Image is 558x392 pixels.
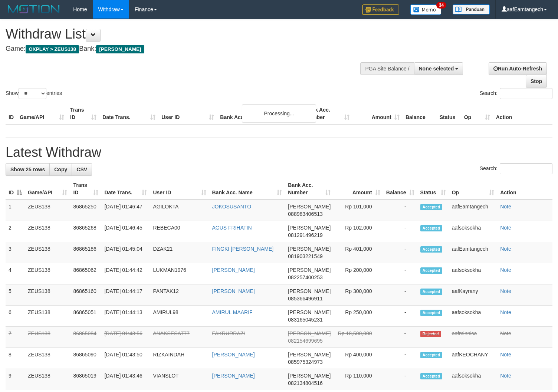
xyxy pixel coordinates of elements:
[420,373,443,379] span: Accepted
[500,88,552,99] input: Search:
[449,284,497,306] td: aafKayrany
[420,267,443,274] span: Accepted
[500,225,511,231] a: Note
[6,45,365,53] h4: Game: Bank:
[6,306,25,327] td: 6
[101,242,150,263] td: [DATE] 01:45:04
[6,263,25,284] td: 4
[101,221,150,242] td: [DATE] 01:46:45
[420,289,443,295] span: Accepted
[25,242,70,263] td: ZEUS138
[414,62,463,75] button: None selected
[383,348,417,369] td: -
[212,352,255,358] a: [PERSON_NAME]
[334,242,383,263] td: Rp 401,000
[288,288,331,294] span: [PERSON_NAME]
[6,178,25,200] th: ID: activate to sort column descending
[288,204,331,210] span: [PERSON_NAME]
[212,204,252,210] a: JOKOSUSANTO
[334,348,383,369] td: Rp 400,000
[302,103,352,124] th: Bank Acc. Number
[6,369,25,390] td: 9
[500,309,511,315] a: Note
[500,352,511,358] a: Note
[25,178,70,200] th: Game/API: activate to sort column ascending
[212,288,255,294] a: [PERSON_NAME]
[449,263,497,284] td: aafsoksokha
[352,103,403,124] th: Amount
[383,200,417,221] td: -
[288,338,322,344] span: Copy 082154699695 to clipboard
[383,284,417,306] td: -
[383,221,417,242] td: -
[288,232,322,238] span: Copy 081291496219 to clipboard
[19,88,46,99] select: Showentries
[70,284,101,306] td: 86865160
[150,369,209,390] td: VIANSLOT
[76,167,87,172] span: CSV
[6,242,25,263] td: 3
[480,88,552,99] label: Search:
[25,263,70,284] td: ZEUS138
[10,167,45,172] span: Show 25 rows
[288,225,331,231] span: [PERSON_NAME]
[383,306,417,327] td: -
[362,4,399,15] img: Feedback.jpg
[212,246,274,252] a: FINGKI [PERSON_NAME]
[288,352,331,358] span: [PERSON_NAME]
[334,221,383,242] td: Rp 102,000
[101,284,150,306] td: [DATE] 01:44:17
[212,373,255,379] a: [PERSON_NAME]
[150,221,209,242] td: REBECA00
[96,45,144,53] span: [PERSON_NAME]
[25,200,70,221] td: ZEUS138
[285,178,334,200] th: Bank Acc. Number: activate to sort column ascending
[420,204,443,210] span: Accepted
[70,200,101,221] td: 86865250
[410,4,442,15] img: Button%20Memo.svg
[497,178,552,200] th: Action
[288,274,322,280] span: Copy 082257400253 to clipboard
[101,306,150,327] td: [DATE] 01:44:13
[449,348,497,369] td: aafKEOCHANY
[25,221,70,242] td: ZEUS138
[288,246,331,252] span: [PERSON_NAME]
[212,267,255,273] a: [PERSON_NAME]
[150,348,209,369] td: RIZKAINDAH
[419,66,454,72] span: None selected
[70,327,101,348] td: 86865084
[6,103,17,124] th: ID
[150,284,209,306] td: PANTAK12
[334,200,383,221] td: Rp 101,000
[212,225,252,231] a: AGUS FRIHATIN
[150,200,209,221] td: AGILOKTA
[150,327,209,348] td: ANAKSESAT77
[420,352,443,358] span: Accepted
[360,62,414,75] div: PGA Site Balance /
[212,330,245,336] a: FAKRURRAZI
[150,242,209,263] td: DZAK21
[70,178,101,200] th: Trans ID: activate to sort column ascending
[383,327,417,348] td: -
[6,348,25,369] td: 8
[383,178,417,200] th: Balance: activate to sort column ascending
[437,103,461,124] th: Status
[449,200,497,221] td: aafEamtangech
[209,178,285,200] th: Bank Acc. Name: activate to sort column ascending
[150,263,209,284] td: LUKMAN1976
[158,103,217,124] th: User ID
[449,306,497,327] td: aafsoksokha
[99,103,158,124] th: Date Trans.
[101,200,150,221] td: [DATE] 01:46:47
[6,221,25,242] td: 2
[420,310,443,316] span: Accepted
[6,163,50,176] a: Show 25 rows
[150,178,209,200] th: User ID: activate to sort column ascending
[334,306,383,327] td: Rp 250,000
[25,327,70,348] td: ZEUS138
[461,103,493,124] th: Op
[500,330,511,336] a: Note
[403,103,437,124] th: Balance
[288,253,322,259] span: Copy 081903221549 to clipboard
[449,327,497,348] td: aafminnisa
